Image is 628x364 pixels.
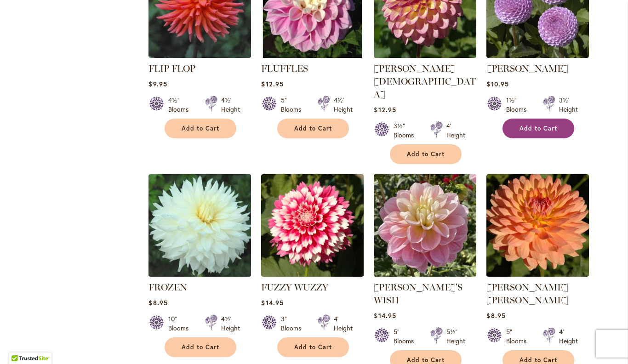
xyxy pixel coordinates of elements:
button: Add to Cart [502,119,574,138]
div: 4' Height [446,121,465,140]
a: FRANK HOLMES [486,51,589,60]
div: 4½' Height [334,96,353,114]
button: Add to Cart [165,337,236,357]
a: Foxy Lady [374,51,476,60]
a: [PERSON_NAME]'S WISH [374,282,462,306]
div: 5" Blooms [506,327,532,346]
a: FLUFFLES [261,63,308,74]
span: $8.95 [486,311,505,320]
a: Frozen [148,270,251,279]
span: Add to Cart [294,343,332,351]
img: Gabbie's Wish [374,174,476,277]
img: Frozen [148,174,251,277]
a: FUZZY WUZZY [261,270,364,279]
div: 10" Blooms [168,314,194,333]
a: FLIP FLOP [148,63,195,74]
div: 3½' Height [559,96,578,114]
span: Add to Cart [182,125,219,132]
div: 4' Height [334,314,353,333]
span: $12.95 [374,105,396,114]
span: $12.95 [261,80,283,88]
button: Add to Cart [277,337,349,357]
span: Add to Cart [407,356,445,364]
div: 5½' Height [446,327,465,346]
div: 1½" Blooms [506,96,532,114]
img: FUZZY WUZZY [261,174,364,277]
div: 5" Blooms [281,96,307,114]
div: 3" Blooms [281,314,307,333]
span: $14.95 [374,311,396,320]
a: FLUFFLES [261,51,364,60]
a: Gabbie's Wish [374,270,476,279]
a: [PERSON_NAME] [486,63,568,74]
div: 3½" Blooms [394,121,419,140]
span: Add to Cart [520,356,557,364]
a: FROZEN [148,282,187,293]
iframe: Launch Accessibility Center [7,331,33,357]
a: FLIP FLOP [148,51,251,60]
div: 4' Height [559,327,578,346]
a: FUZZY WUZZY [261,282,328,293]
span: $9.95 [148,80,167,88]
div: 4½' Height [221,314,240,333]
div: 4½" Blooms [168,96,194,114]
span: Add to Cart [407,150,445,158]
span: Add to Cart [520,125,557,132]
span: $10.95 [486,80,508,88]
a: [PERSON_NAME] [PERSON_NAME] [486,282,568,306]
span: $14.95 [261,298,283,307]
span: $8.95 [148,298,167,307]
button: Add to Cart [390,144,462,164]
a: GABRIELLE MARIE [486,270,589,279]
button: Add to Cart [277,119,349,138]
span: Add to Cart [294,125,332,132]
a: [PERSON_NAME][DEMOGRAPHIC_DATA] [374,63,476,100]
button: Add to Cart [165,119,236,138]
img: GABRIELLE MARIE [486,174,589,277]
div: 5" Blooms [394,327,419,346]
span: Add to Cart [182,343,219,351]
div: 4½' Height [221,96,240,114]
